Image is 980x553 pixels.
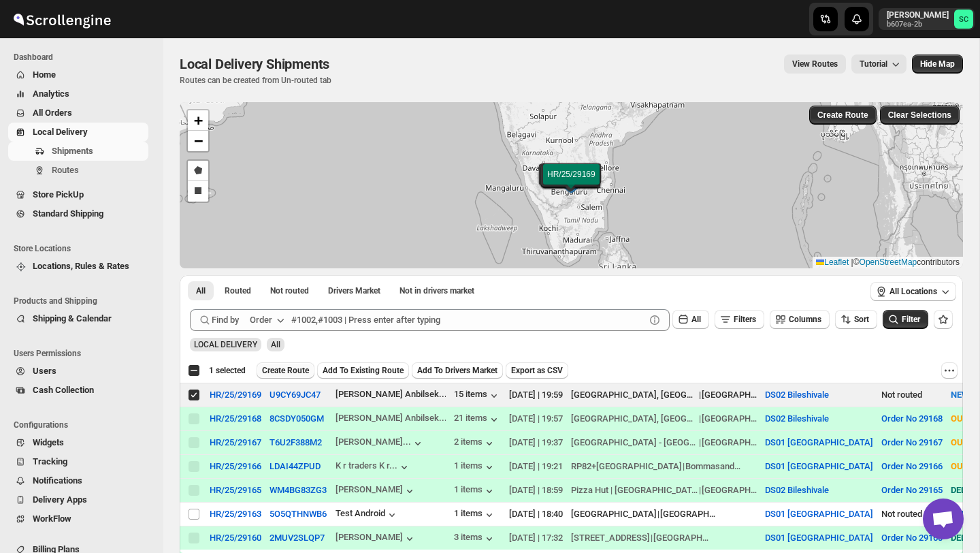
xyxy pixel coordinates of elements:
[715,310,764,329] button: Filters
[269,533,325,543] button: 2MUV2SLQP7
[52,146,93,156] span: Shipments
[8,381,148,400] button: Cash Collection
[14,243,154,254] span: Store Locations
[336,437,425,450] button: [PERSON_NAME]...
[509,507,563,521] div: [DATE] | 18:40
[765,413,829,424] button: DS02 Bileshivale
[391,281,483,300] button: Un-claimable
[210,509,261,519] div: HR/25/29163
[14,420,154,430] span: Configurations
[33,437,64,447] span: Widgets
[951,390,969,400] span: NEW
[336,508,399,522] button: Test Android
[854,315,869,324] span: Sort
[959,15,968,24] text: SC
[883,310,928,329] button: Filter
[33,366,56,376] span: Users
[691,315,701,324] span: All
[250,313,272,327] div: Order
[881,437,943,447] button: Order No 29167
[194,340,257,349] span: LOCAL DELIVERY
[509,460,563,473] div: [DATE] | 19:21
[210,533,261,543] button: HR/25/29160
[571,412,757,426] div: |
[210,461,261,471] button: HR/25/29166
[954,10,973,29] span: Sanjay chetri
[33,108,72,118] span: All Orders
[212,313,239,327] span: Find by
[881,533,943,543] button: Order No 29160
[454,508,496,522] button: 1 items
[291,309,645,331] input: #1002,#1003 | Press enter after typing
[509,531,563,545] div: [DATE] | 17:32
[336,413,447,423] div: [PERSON_NAME] Anbilsek...
[270,285,309,296] span: Not routed
[881,388,943,402] div: Not routed
[571,460,682,473] div: RP82+[GEOGRAPHIC_DATA]
[702,436,757,449] div: [GEOGRAPHIC_DATA]
[194,132,203,149] span: −
[194,112,203,129] span: +
[8,142,148,161] button: Shipments
[870,282,956,301] button: All Locations
[454,437,496,450] button: 2 items
[685,460,740,473] div: Bommasandra
[216,281,259,300] button: Routed
[813,257,963,268] div: © contributors
[506,362,568,379] button: Export as CSV
[765,437,873,447] button: DS01 [GEOGRAPHIC_DATA]
[336,437,411,447] div: [PERSON_NAME]...
[8,471,148,490] button: Notifications
[571,412,698,426] div: [GEOGRAPHIC_DATA], [GEOGRAPHIC_DATA]
[571,436,757,449] div: |
[209,365,246,376] span: 1 selected
[11,2,113,36] img: ScrollEngine
[242,309,295,331] button: Order
[571,484,698,497] div: Pizza Hut | [GEOGRAPHIC_DATA], [GEOGRAPHIC_DATA][PERSON_NAME]
[412,362,503,379] button: Add To Drivers Market
[210,413,261,424] button: HR/25/29168
[8,362,148,381] button: Users
[660,507,715,521] div: [GEOGRAPHIC_DATA]
[881,413,943,424] button: Order No 29168
[33,127,88,137] span: Local Delivery
[880,106,960,125] button: Clear Selections
[454,389,501,402] div: 15 items
[561,178,582,193] img: Marker
[887,10,949,20] p: [PERSON_NAME]
[269,461,321,471] button: LDAI44ZPUD
[920,59,955,69] span: Hide Map
[560,177,581,192] img: Marker
[336,484,416,498] button: [PERSON_NAME]
[559,174,579,189] img: Marker
[33,475,82,486] span: Notifications
[561,175,581,190] img: Marker
[571,388,757,402] div: |
[765,390,829,400] button: DS02 Bileshivale
[561,178,581,193] img: Marker
[269,413,324,424] button: 8CSDY050GM
[33,313,112,323] span: Shipping & Calendar
[509,436,563,449] div: [DATE] | 19:37
[188,281,214,300] button: All
[33,261,129,271] span: Locations, Rules & Rates
[336,532,416,546] div: [PERSON_NAME]
[454,460,496,474] button: 1 items
[262,365,309,376] span: Create Route
[902,315,920,324] span: Filter
[8,433,148,452] button: Widgets
[269,390,321,400] button: U9CY69JC47
[336,389,446,402] button: [PERSON_NAME] Anbilsek...
[765,461,873,471] button: DS01 [GEOGRAPHIC_DATA]
[336,460,411,474] button: K r traders K r...
[33,69,56,80] span: Home
[336,413,446,426] button: [PERSON_NAME] Anbilsek...
[571,484,757,497] div: |
[323,365,404,376] span: Add To Existing Route
[210,485,261,495] button: HR/25/29165
[454,484,496,498] button: 1 items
